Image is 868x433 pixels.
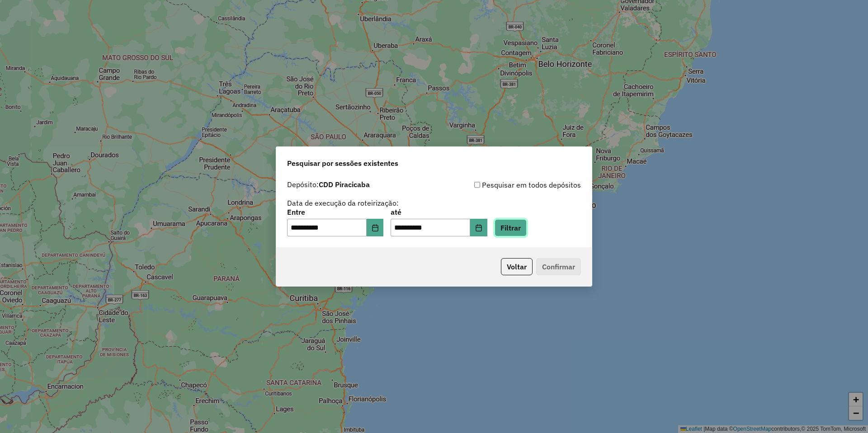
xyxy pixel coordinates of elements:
[287,179,370,190] label: Depósito:
[470,219,487,237] button: Choose Date
[501,258,533,275] button: Voltar
[287,158,398,169] span: Pesquisar por sessões existentes
[287,207,383,217] label: Entre
[495,219,527,236] button: Filtrar
[391,207,487,217] label: até
[434,179,581,190] div: Pesquisar em todos depósitos
[287,198,399,208] label: Data de execução da roteirização:
[367,219,384,237] button: Choose Date
[319,180,370,189] strong: CDD Piracicaba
